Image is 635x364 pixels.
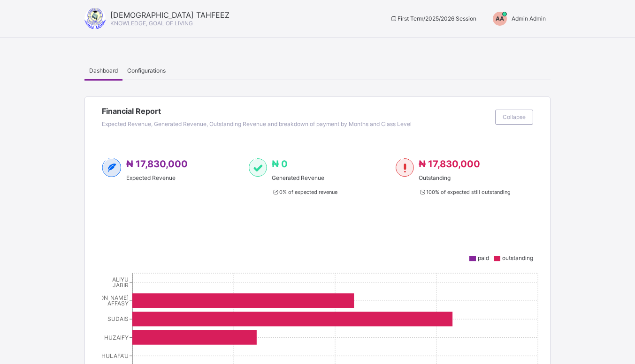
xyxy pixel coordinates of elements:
tspan: HUZAIFY [104,334,129,341]
span: [DEMOGRAPHIC_DATA] TAHFEEZ [110,10,230,20]
img: paid-1.3eb1404cbcb1d3b736510a26bbfa3ccb.svg [249,158,267,177]
img: expected-2.4343d3e9d0c965b919479240f3db56ac.svg [102,158,122,177]
span: Expected Revenue [126,174,188,181]
span: 100 % of expected still outstanding [419,189,510,195]
span: outstanding [502,254,533,261]
span: 0 % of expected revenue [272,189,337,195]
span: ₦ 17,830,000 [419,158,480,170]
span: Generated Revenue [272,174,337,181]
span: ₦ 0 [272,158,288,170]
span: Configurations [127,67,166,74]
span: Collapse [503,113,526,120]
tspan: KHULAFA’U [98,352,129,359]
span: paid [478,254,489,261]
tspan: ALIYU [112,276,129,283]
span: ₦ 17,830,000 [126,158,188,170]
tspan: AFFASY [107,300,129,307]
span: session/term information [390,15,476,22]
tspan: JABIR [113,282,129,289]
span: Outstanding [419,174,510,181]
span: AA [496,15,504,22]
span: Expected Revenue, Generated Revenue, Outstanding Revenue and breakdown of payment by Months and C... [102,120,412,127]
span: KNOWLEDGE, GOAL OF LIVING [110,20,193,27]
tspan: [PERSON_NAME] [83,294,129,301]
tspan: SUDAIS [107,315,129,322]
span: Financial Report [102,106,490,116]
span: Dashboard [89,67,118,74]
span: Admin Admin [512,15,546,22]
img: outstanding-1.146d663e52f09953f639664a84e30106.svg [396,158,414,177]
